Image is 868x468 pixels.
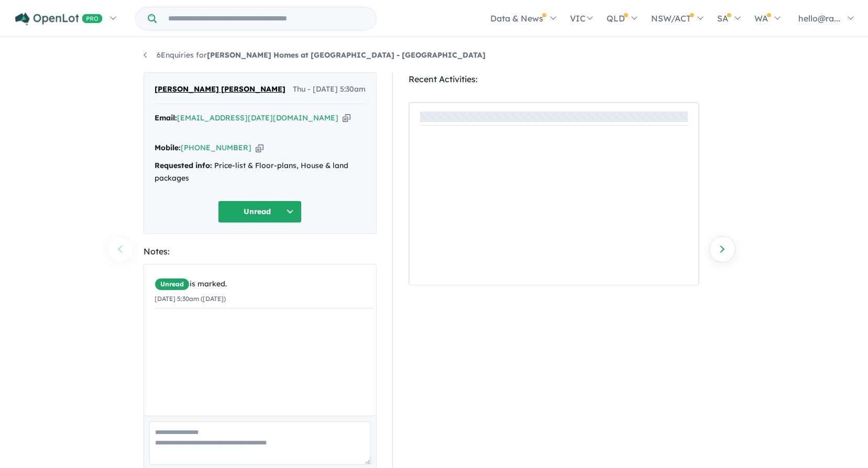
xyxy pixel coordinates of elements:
[177,113,338,122] a: [EMAIL_ADDRESS][DATE][DOMAIN_NAME]
[155,160,366,185] div: Price-list & Floor-plans, House & land packages
[343,113,350,124] button: Copy
[155,161,212,170] strong: Requested info:
[155,295,226,303] small: [DATE] 5:30am ([DATE])
[293,83,366,96] span: Thu - [DATE] 5:30am
[15,13,103,26] img: Openlot PRO Logo White
[181,143,251,152] a: [PHONE_NUMBER]
[409,72,699,86] div: Recent Activities:
[155,113,177,122] strong: Email:
[159,7,374,30] input: Try estate name, suburb, builder or developer
[155,83,285,96] span: [PERSON_NAME] [PERSON_NAME]
[207,50,486,60] strong: [PERSON_NAME] Homes at [GEOGRAPHIC_DATA] - [GEOGRAPHIC_DATA]
[256,142,263,153] button: Copy
[155,278,190,291] span: Unread
[144,50,486,60] a: 6Enquiries for[PERSON_NAME] Homes at [GEOGRAPHIC_DATA] - [GEOGRAPHIC_DATA]
[218,200,302,223] button: Unread
[144,244,377,259] div: Notes:
[798,13,840,24] span: hello@ra...
[155,143,181,152] strong: Mobile:
[155,278,373,291] div: is marked.
[144,49,725,62] nav: breadcrumb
